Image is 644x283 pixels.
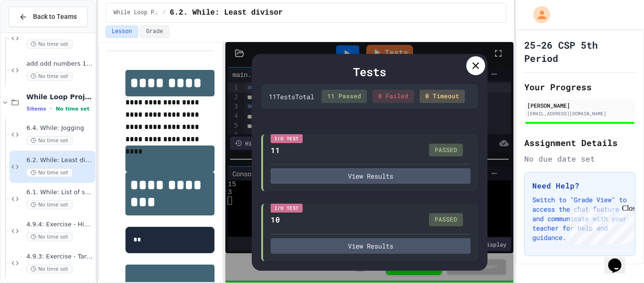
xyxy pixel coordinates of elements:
div: Chat with us now!Close [4,4,65,60]
span: 6.1. While: List of squares [26,189,93,197]
div: I/O Test [271,204,303,213]
div: I/O Test [271,134,303,143]
h3: Need Help? [532,180,627,191]
span: Back to Teams [33,12,77,22]
div: No due date set [524,153,636,164]
div: [EMAIL_ADDRESS][DOMAIN_NAME] [527,110,633,117]
div: 11 Test s Total [269,92,314,102]
span: / [163,9,166,17]
p: Switch to "Grade View" to access the chat feature and communicate with your teacher for help and ... [532,195,627,242]
span: No time set [26,72,73,81]
h1: 25-26 CSP 5th Period [524,38,636,65]
span: 6.2. While: Least divisor [26,156,93,164]
span: No time set [56,106,90,112]
button: Grade [140,26,169,38]
span: While Loop Projects [26,93,93,101]
h2: Your Progress [524,80,636,94]
button: View Results [271,238,471,254]
button: Back to Teams [8,7,88,27]
iframe: chat widget [604,245,635,274]
button: View Results [271,168,471,184]
span: 5 items [26,106,46,112]
div: 0 Timeout [420,90,465,103]
span: 6.4. While: Jogging [26,124,93,132]
div: PASSED [429,213,463,226]
span: While Loop Projects [114,9,159,17]
span: No time set [26,265,73,274]
span: 4.9.4: Exercise - Higher or Lower I [26,221,93,229]
span: No time set [26,200,73,209]
span: 6.2. While: Least divisor [170,7,283,18]
div: My Account [523,4,553,26]
div: 10 [271,214,280,225]
span: 4.9.3: Exercise - Target Sum [26,253,93,261]
span: No time set [26,168,73,177]
span: add odd numbers 1-1000 [26,60,93,68]
div: PASSED [429,144,463,157]
h2: Assignment Details [524,136,636,149]
div: 11 Passed [322,90,367,103]
div: 0 Failed [372,90,414,103]
button: Lesson [106,26,138,38]
div: 11 [271,145,280,156]
iframe: chat widget [566,204,635,244]
span: • [50,105,52,112]
span: No time set [26,232,73,241]
div: [PERSON_NAME] [527,101,633,110]
span: No time set [26,40,73,49]
div: Tests [261,63,478,80]
span: No time set [26,136,73,145]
